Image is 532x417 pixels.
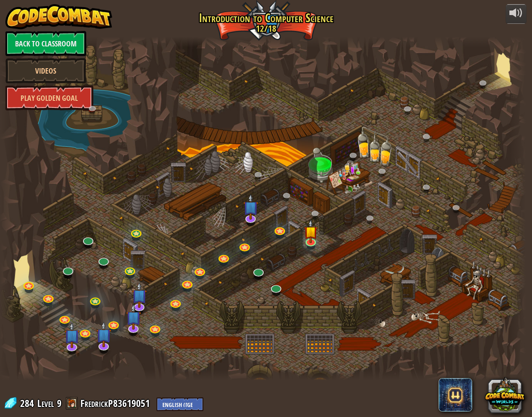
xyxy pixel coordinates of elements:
img: level-banner-unstarted-subscriber.png [64,322,80,348]
img: level-banner-started.png [304,220,318,243]
a: FredrickP83619051 [80,397,152,410]
img: level-banner-unstarted-subscriber.png [243,194,258,220]
a: Videos [5,58,86,83]
img: level-banner-unstarted-subscriber.png [96,322,111,348]
img: level-banner-unstarted-subscriber.png [126,304,141,330]
span: 284 [20,397,36,410]
img: level-banner-unstarted-subscriber.png [131,282,146,308]
button: Adjust volume [506,4,527,24]
span: 9 [57,397,62,410]
img: CodeCombat - Learn how to code by playing a game [5,4,113,29]
a: Play Golden Goal [5,85,93,110]
span: Level [37,397,54,410]
a: Back to Classroom [5,31,86,56]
